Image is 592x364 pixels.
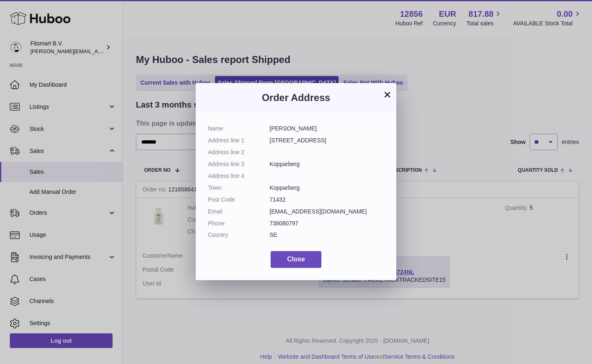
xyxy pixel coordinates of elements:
[208,125,270,133] dt: Name
[208,148,270,156] dt: Address line 2
[208,231,270,239] dt: Country
[208,137,270,144] dt: Address line 1
[287,256,305,263] span: Close
[270,208,384,216] dd: [EMAIL_ADDRESS][DOMAIN_NAME]
[271,251,321,268] button: Close
[270,184,384,192] dd: Kopparberg
[208,172,270,180] dt: Address line 4
[208,160,270,168] dt: Address line 3
[270,196,384,204] dd: 71432
[208,220,270,227] dt: Phone
[208,91,384,104] h3: Order Address
[208,184,270,192] dt: Town
[270,231,384,239] dd: SE
[382,90,392,99] button: ×
[270,125,384,133] dd: [PERSON_NAME]
[270,220,384,227] dd: 738080797
[270,160,384,168] dd: Kopparberg
[208,208,270,216] dt: Email
[270,137,384,144] dd: [STREET_ADDRESS]
[208,196,270,204] dt: Post Code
